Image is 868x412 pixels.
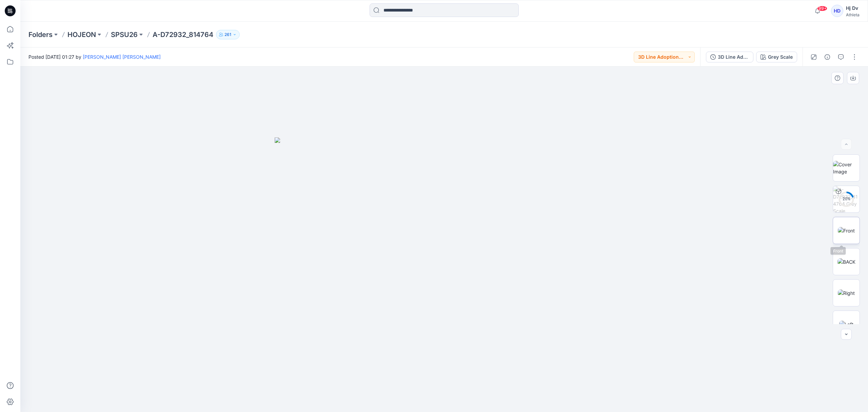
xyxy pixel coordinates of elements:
[838,289,855,297] img: Right
[768,53,793,61] div: Grey Scale
[67,30,96,39] a: HOJEON
[83,54,161,60] a: [PERSON_NAME] [PERSON_NAME]
[153,30,213,39] p: A-D72932_814764
[838,196,854,202] div: 20 %
[838,227,855,234] img: Front
[837,258,855,265] img: BACK
[28,53,161,60] span: Posted [DATE] 01:27 by
[28,30,53,39] a: Folders
[833,186,860,212] img: A-D72932_814764 Grey Scale
[839,321,853,328] img: Left
[718,53,749,61] div: 3D Line Adoption Sample (Vendor)
[216,30,240,39] button: 261
[275,137,614,412] img: eyJhbGciOiJIUzI1NiIsImtpZCI6IjAiLCJzbHQiOiJzZXMiLCJ0eXAiOiJKV1QifQ.eyJkYXRhIjp7InR5cGUiOiJzdG9yYW...
[822,52,833,62] button: Details
[111,30,138,39] a: SPSU26
[224,31,231,38] p: 261
[817,6,827,11] span: 99+
[846,4,860,12] div: Hj Dv
[833,161,860,175] img: Cover Image
[846,12,860,17] div: Athleta
[831,5,843,17] div: HD
[706,52,753,62] button: 3D Line Adoption Sample (Vendor)
[756,52,797,62] button: Grey Scale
